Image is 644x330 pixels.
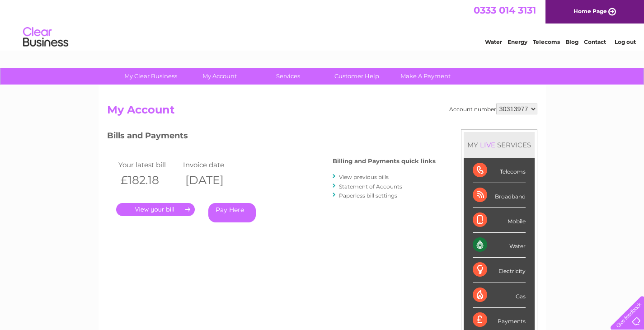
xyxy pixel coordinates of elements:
a: My Clear Business [113,68,188,85]
div: Account number [449,104,537,114]
a: Statement of Accounts [339,183,402,190]
div: Electricity [473,258,526,283]
a: . [116,203,195,216]
img: logo.png [23,24,69,51]
a: Energy [508,38,527,45]
h2: My Account [107,104,537,121]
a: My Account [182,68,257,85]
h4: Billing and Payments quick links [333,158,436,165]
div: Gas [473,283,526,308]
div: Water [473,233,526,258]
div: Broadband [473,183,526,208]
div: Mobile [473,208,526,233]
a: Paperless bill settings [339,192,397,199]
a: View previous bills [339,174,389,180]
a: Customer Help [320,68,394,85]
a: Water [485,38,502,45]
a: Pay Here [208,203,256,222]
a: Make A Payment [388,68,463,85]
a: Telecoms [533,38,560,45]
a: Blog [565,38,578,45]
a: 0333 014 3131 [474,5,536,16]
th: £182.18 [116,171,181,189]
div: MY SERVICES [464,132,535,158]
div: Telecoms [473,158,526,183]
td: Your latest bill [116,159,181,171]
td: Invoice date [181,159,246,171]
th: [DATE] [181,171,246,189]
div: LIVE [478,141,497,149]
h3: Bills and Payments [107,129,436,145]
a: Services [251,68,325,85]
a: Contact [584,38,606,45]
div: Clear Business is a trading name of Verastar Limited (registered in [GEOGRAPHIC_DATA] No. 3667643... [109,5,536,44]
a: Log out [615,38,636,45]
